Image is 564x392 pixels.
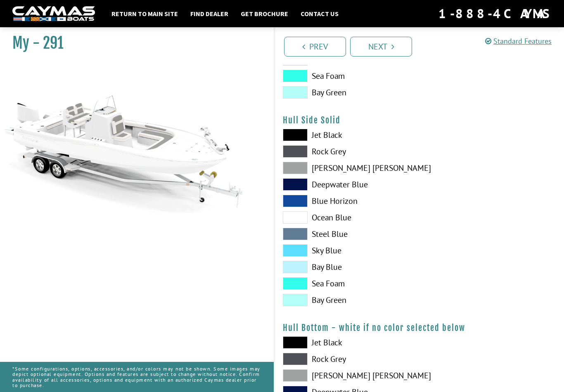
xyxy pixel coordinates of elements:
[283,323,556,333] h4: Hull Bottom - white if no color selected below
[282,35,564,57] ul: Pagination
[283,244,411,257] label: Sky Blue
[283,294,411,306] label: Bay Green
[283,261,411,273] label: Bay Blue
[283,195,411,207] label: Blue Horizon
[283,353,411,365] label: Rock Grey
[12,6,95,21] img: white-logo-c9c8dbefe5ff5ceceb0f0178aa75bf4bb51f6bca0971e226c86eb53dfe498488.png
[438,5,552,23] div: 1-888-4CAYMAS
[350,37,412,57] a: Next
[283,211,411,224] label: Ocean Blue
[283,336,411,349] label: Jet Black
[485,36,552,46] a: Standard Features
[283,129,411,141] label: Jet Black
[296,8,343,19] a: Contact Us
[283,145,411,158] label: Rock Grey
[107,8,182,19] a: Return to main site
[237,8,292,19] a: Get Brochure
[283,369,411,382] label: [PERSON_NAME] [PERSON_NAME]
[283,277,411,290] label: Sea Foam
[283,178,411,191] label: Deepwater Blue
[12,34,253,52] h1: My - 291
[284,37,346,57] a: Prev
[283,70,411,82] label: Sea Foam
[283,162,411,174] label: [PERSON_NAME] [PERSON_NAME]
[283,115,556,125] h4: Hull Side Solid
[283,228,411,240] label: Steel Blue
[12,362,261,392] p: *Some configurations, options, accessories, and/or colors may not be shown. Some images may depic...
[283,86,411,99] label: Bay Green
[186,8,232,19] a: Find Dealer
